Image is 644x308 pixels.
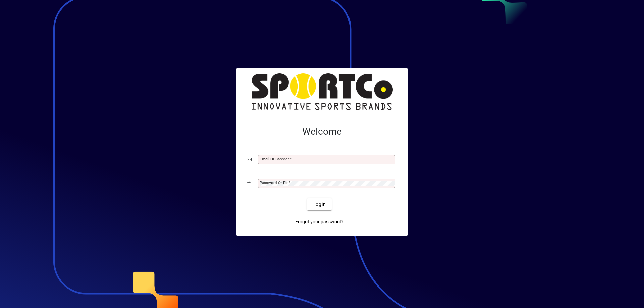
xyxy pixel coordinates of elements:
[260,180,288,185] mat-label: Password or Pin
[247,126,397,137] h2: Welcome
[292,216,346,228] a: Forgot your password?
[312,201,326,208] span: Login
[307,198,331,210] button: Login
[295,218,344,225] span: Forgot your password?
[260,157,290,161] mat-label: Email or Barcode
